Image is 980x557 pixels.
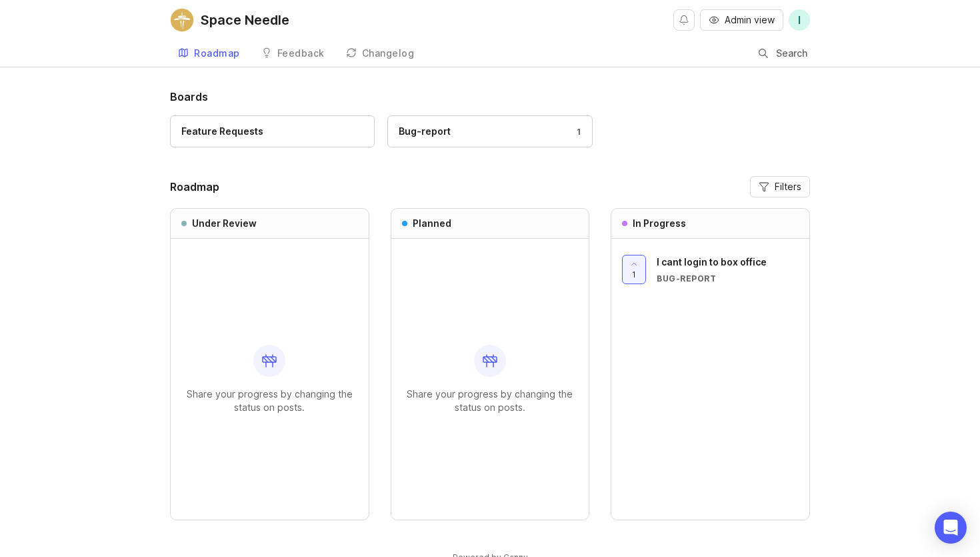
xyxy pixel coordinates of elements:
[201,13,289,27] div: Space Needle
[798,12,801,28] span: I
[700,9,783,31] button: Admin view
[657,273,799,284] div: Bug-report
[181,388,358,414] p: Share your progress by changing the status on posts.
[413,217,451,230] h3: Planned
[750,176,810,197] button: Filters
[192,217,257,230] h3: Under Review
[338,40,423,67] a: Changelog
[170,8,194,32] img: Space Needle logo
[387,115,592,147] a: Bug-report1
[181,124,263,139] div: Feature Requests
[194,49,240,58] div: Roadmap
[362,49,415,58] div: Changelog
[170,115,375,147] a: Feature Requests
[399,124,451,139] div: Bug-report
[673,9,695,31] button: Notifications
[277,49,325,58] div: Feedback
[170,89,810,105] h1: Boards
[789,9,810,31] button: I
[170,40,248,67] a: Roadmap
[570,126,581,137] div: 1
[622,255,646,284] button: 1
[725,13,775,27] span: Admin view
[253,40,333,67] a: Feedback
[632,269,636,280] span: 1
[657,256,767,267] span: I cant login to box office
[935,512,967,544] div: Open Intercom Messenger
[402,388,579,414] p: Share your progress by changing the status on posts.
[170,179,219,195] h2: Roadmap
[633,217,686,230] h3: In Progress
[775,180,801,193] span: Filters
[657,255,799,284] a: I cant login to box officeBug-report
